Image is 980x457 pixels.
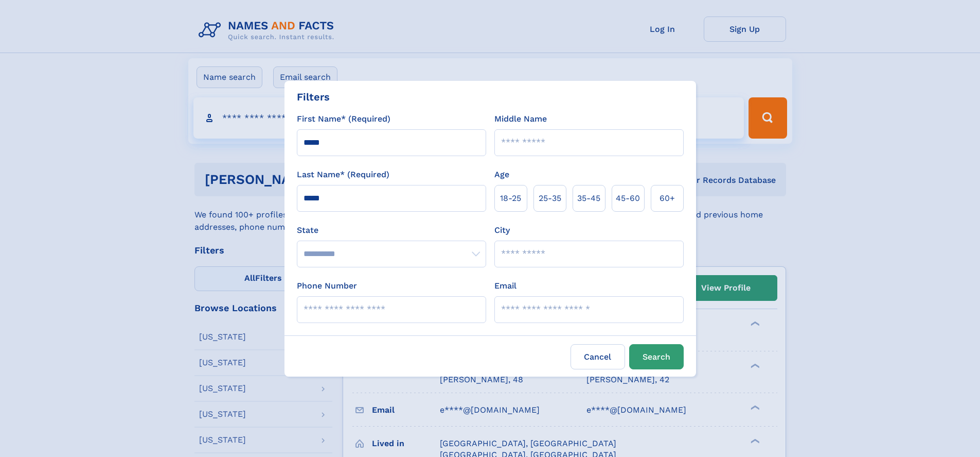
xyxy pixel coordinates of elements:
[571,344,625,369] label: Cancel
[616,192,640,205] span: 45‑60
[660,192,675,205] span: 60+
[494,224,510,236] label: City
[577,192,600,205] span: 35‑45
[494,168,509,181] label: Age
[629,344,684,369] button: Search
[297,89,330,105] div: Filters
[297,224,486,236] label: State
[297,280,357,292] label: Phone Number
[500,192,521,205] span: 18‑25
[297,168,389,181] label: Last Name* (Required)
[539,192,561,205] span: 25‑35
[494,280,516,292] label: Email
[494,113,547,125] label: Middle Name
[297,113,390,125] label: First Name* (Required)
